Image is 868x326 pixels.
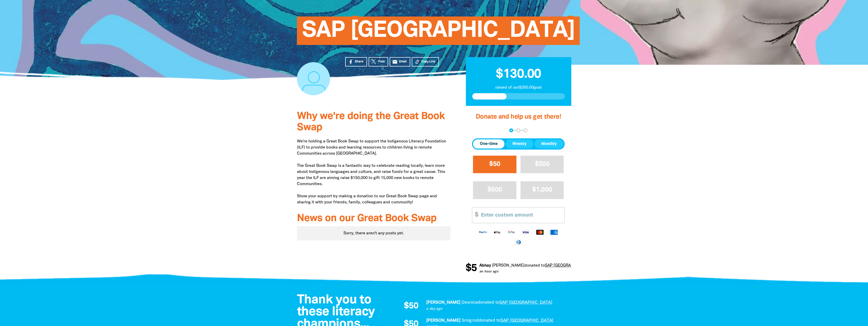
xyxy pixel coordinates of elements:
[297,112,445,132] span: Why we're doing the Great Book Swap
[509,128,513,132] button: Navigate to step 1 of 3 to enter your donation amount
[479,319,500,322] span: donated to
[462,319,479,322] em: Smigrod
[473,139,504,149] button: One-time
[426,319,460,322] em: [PERSON_NAME]
[478,301,499,304] span: donated to
[480,141,498,147] span: One-time
[297,138,451,205] p: We're holding a Great Book Swap to support the Indigenous Literacy Foundation (ILF) to provide bo...
[392,59,398,64] i: email
[487,187,502,193] span: $500
[489,264,521,267] em: [PERSON_NAME]
[369,57,388,67] a: Post
[504,229,518,235] img: Google Pay logo
[477,207,564,223] input: Enter custom amount
[542,264,590,267] a: SAP [GEOGRAPHIC_DATA]
[476,269,590,274] p: an hour ago
[521,264,542,267] span: donated to
[516,128,520,132] button: Navigate to step 2 of 3 to enter your details
[399,59,407,64] span: Email
[473,181,516,199] button: $500
[421,59,435,64] span: Copy Link
[535,161,549,167] span: $200
[345,57,367,67] a: Share
[520,181,564,199] button: $1,000
[476,114,561,120] span: Donate and help us get there!
[496,69,541,80] span: $130.00
[472,207,478,223] span: $
[533,229,547,235] img: Mastercard logo
[499,301,552,304] a: SAP [GEOGRAPHIC_DATA]
[463,263,474,273] span: $5
[472,225,565,249] div: Available payment methods
[472,85,565,91] p: raised of our $350.00 goal
[412,57,439,67] button: Copy Link
[426,306,566,312] p: a day ago
[506,139,533,149] button: Weekly
[524,128,527,132] button: Navigate to step 3 of 3 to enter your payment details
[355,59,364,64] span: Share
[297,226,451,240] div: Sorry, there aren't any posts yet.
[511,239,526,245] img: Diners Club logo
[534,139,564,149] button: Monthly
[518,229,533,235] img: Visa logo
[547,229,561,235] img: American Express logo
[297,226,451,240] div: Paginated content
[512,141,527,147] span: Weekly
[489,161,500,167] span: $50
[476,264,488,267] em: Abhay
[426,301,460,304] em: [PERSON_NAME]
[302,20,575,45] span: SAP [GEOGRAPHIC_DATA]
[472,138,565,150] div: Donation frequency
[390,57,411,67] a: emailEmail
[532,187,552,193] span: $1,000
[490,229,504,235] img: Apple Pay logo
[462,301,478,304] em: Desnica
[378,59,385,64] span: Post
[297,213,451,224] h3: News on our Great Book Swap
[473,156,516,173] button: $50
[500,319,553,322] a: SAP [GEOGRAPHIC_DATA]
[541,141,557,147] span: Monthly
[404,302,418,311] span: $50
[476,229,490,235] img: Paypal logo
[520,156,564,173] button: $200
[466,260,571,276] div: Donation stream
